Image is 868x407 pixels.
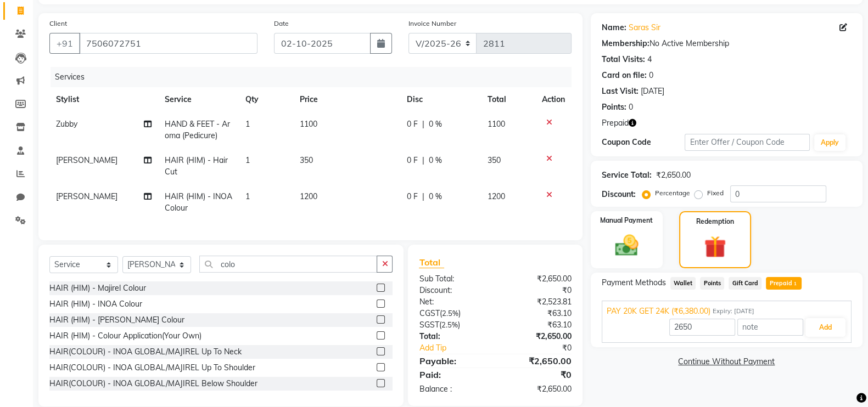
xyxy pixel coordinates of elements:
div: Discount: [411,285,495,296]
input: Amount [669,319,735,336]
div: ₹2,650.00 [495,354,580,368]
a: Saras Sir [629,22,660,33]
div: Last Visit: [602,86,639,97]
div: Service Total: [602,169,652,181]
th: Price [293,87,400,112]
img: _cash.svg [608,232,645,259]
span: 0 F [407,191,418,202]
div: HAIR (HIM) - INOA Colour [49,298,142,310]
input: Search by Name/Mobile/Email/Code [79,33,257,54]
div: ₹2,523.81 [495,296,580,308]
th: Disc [400,87,481,112]
span: 0 % [429,191,442,202]
span: Prepaid [766,277,802,290]
div: Paid: [411,368,495,381]
span: 0 % [429,118,442,130]
label: Manual Payment [600,216,653,225]
span: 1200 [488,191,505,201]
span: [PERSON_NAME] [56,191,117,201]
button: Add [805,318,845,337]
label: Invoice Number [408,19,456,29]
input: Enter Offer / Coupon Code [685,134,810,151]
div: Coupon Code [602,137,685,148]
div: Name: [602,22,626,33]
div: HAIR(COLOUR) - INOA GLOBAL/MAJIREL Below Shoulder [49,378,257,389]
div: Balance : [411,383,495,395]
span: CGST [419,308,439,318]
label: Client [49,19,67,29]
div: 0 [629,101,633,113]
div: Services [51,67,580,87]
input: note [737,319,803,336]
div: HAIR (HIM) - Majirel Colour [49,282,146,294]
label: Percentage [655,188,690,198]
label: Date [274,19,289,29]
span: 350 [300,155,313,165]
label: Fixed [707,188,724,198]
div: [DATE] [641,86,664,97]
span: Gift Card [729,277,761,290]
span: Expiry: [DATE] [713,307,754,316]
span: 0 F [407,155,418,166]
span: 1 [245,119,250,129]
div: No Active Membership [602,38,852,49]
span: 1200 [300,191,317,201]
span: Total [419,257,444,268]
span: | [422,191,424,202]
div: HAIR(COLOUR) - INOA GLOBAL/MAJIREL Up To Neck [49,346,242,358]
div: Discount: [602,189,636,200]
div: Total: [411,331,495,342]
div: Sub Total: [411,273,495,285]
span: Wallet [670,277,696,290]
th: Service [158,87,239,112]
div: ₹63.10 [495,319,580,331]
th: Stylist [49,87,158,112]
div: 4 [647,54,652,65]
span: | [422,155,424,166]
span: 1100 [488,119,505,129]
input: Search or Scan [199,256,377,273]
div: ₹2,650.00 [495,331,580,342]
th: Action [535,87,572,112]
a: Add Tip [411,342,509,354]
div: 0 [649,70,653,81]
span: | [422,118,424,130]
span: HAIR (HIM) - INOA Colour [165,191,232,213]
span: SGST [419,320,439,330]
button: +91 [49,33,80,54]
span: 1 [245,155,250,165]
div: HAIR (HIM) - [PERSON_NAME] Colour [49,314,184,326]
div: ₹0 [509,342,580,354]
span: 2.5% [441,320,457,329]
span: PAY 20K GET 24K (₹6,380.00) [607,306,710,317]
div: Membership: [602,38,649,49]
a: Continue Without Payment [593,356,860,368]
th: Qty [239,87,293,112]
span: [PERSON_NAME] [56,155,117,165]
span: HAND & FEET - Aroma (Pedicure) [165,119,230,140]
span: 1 [792,281,798,287]
span: Payment Methods [602,277,666,289]
span: 0 % [429,155,442,166]
span: Points [700,277,724,290]
span: 0 F [407,118,418,130]
img: _gift.svg [697,233,733,261]
div: ₹2,650.00 [495,273,580,285]
div: Payable: [411,354,495,368]
div: HAIR (HIM) - Colour Application(Your Own) [49,330,201,342]
div: ₹0 [495,368,580,381]
span: 1100 [300,119,317,129]
span: Zubby [56,119,77,129]
span: 350 [488,155,501,165]
div: ₹0 [495,285,580,296]
div: ₹2,650.00 [656,169,691,181]
span: Prepaid [602,117,629,129]
button: Apply [814,134,845,151]
div: Card on file: [602,70,647,81]
div: ( ) [411,319,495,331]
span: 1 [245,191,250,201]
span: 2.5% [441,309,458,318]
div: ₹63.10 [495,308,580,319]
span: HAIR (HIM) - Hair Cut [165,155,228,177]
div: Net: [411,296,495,308]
